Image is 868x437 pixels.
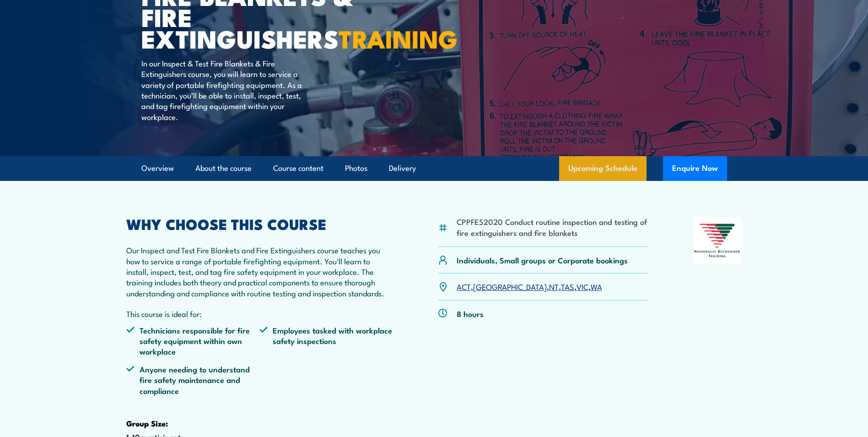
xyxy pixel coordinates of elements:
[457,216,648,238] li: CPPFES2020 Conduct routine inspection and testing of fire extinguishers and fire blankets
[126,308,394,319] p: This course is ideal for:
[389,156,416,180] a: Delivery
[126,364,260,396] li: Anyone needing to understand fire safety maintenance and compliance
[126,245,394,298] p: Our Inspect and Test Fire Blankets and Fire Extinguishers course teaches you how to service a ran...
[693,217,742,264] img: Nationally Recognised Training logo.
[473,281,547,292] a: [GEOGRAPHIC_DATA]
[141,58,308,122] p: In our Inspect & Test Fire Blankets & Fire Extinguishers course, you will learn to service a vari...
[577,281,588,292] a: VIC
[549,281,559,292] a: NT
[561,281,574,292] a: TAS
[126,417,168,429] strong: Group Size:
[345,156,367,180] a: Photos
[591,281,602,292] a: WA
[457,281,471,292] a: ACT
[195,156,252,180] a: About the course
[126,325,260,357] li: Technicians responsible for fire safety equipment within own workplace
[457,308,484,319] p: 8 hours
[457,255,628,265] p: Individuals, Small groups or Corporate bookings
[259,325,393,357] li: Employees tasked with workplace safety inspections
[663,156,727,181] button: Enquire Now
[339,19,458,57] strong: TRAINING
[273,156,323,180] a: Course content
[457,281,602,292] p: , , , , ,
[141,156,174,180] a: Overview
[126,217,394,230] h2: WHY CHOOSE THIS COURSE
[559,156,647,181] a: Upcoming Schedule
